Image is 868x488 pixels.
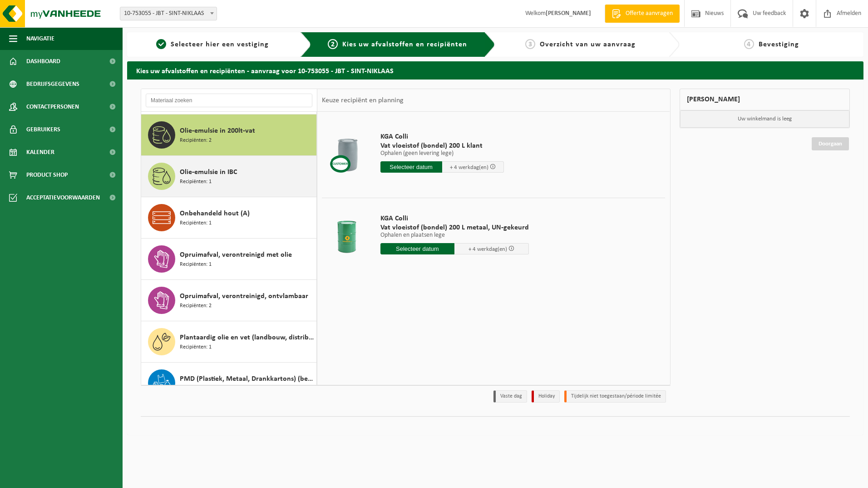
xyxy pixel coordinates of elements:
span: Navigatie [26,27,54,50]
span: Recipiënten: 1 [180,219,212,228]
span: Recipiënten: 1 [180,384,212,393]
span: Recipiënten: 1 [180,260,212,269]
span: Bedrijfsgegevens [26,73,79,95]
button: Onbehandeld hout (A) Recipiënten: 1 [141,197,317,239]
span: Contactpersonen [26,95,79,118]
span: KGA Colli [380,132,504,141]
span: PMD (Plastiek, Metaal, Drankkartons) (bedrijven) [180,373,314,384]
p: Uw winkelmand is leeg [680,110,850,128]
span: Gebruikers [26,118,60,141]
button: Olie-emulsie in IBC Recipiënten: 1 [141,156,317,197]
button: Plantaardig olie en vet (landbouw, distributie, voedingsambachten) Recipiënten: 1 [141,321,317,363]
input: Selecteer datum [380,161,442,173]
span: + 4 werkdag(en) [450,164,488,170]
h2: Kies uw afvalstoffen en recipiënten - aanvraag voor 10-753055 - JBT - SINT-NIKLAAS [127,61,863,79]
span: Kalender [26,141,54,164]
span: 10-753055 - JBT - SINT-NIKLAAS [120,7,217,20]
span: Recipiënten: 1 [180,178,212,186]
span: Selecteer hier een vestiging [171,41,269,48]
p: Ophalen en plaatsen lege [380,232,529,239]
span: KGA Colli [380,214,529,223]
span: Onbehandeld hout (A) [180,208,250,219]
p: Ophalen (geen levering lege) [380,150,504,157]
li: Tijdelijk niet toegestaan/période limitée [564,390,666,403]
span: 4 [744,39,754,49]
span: 1 [156,39,166,49]
span: Olie-emulsie in IBC [180,167,237,178]
span: Recipiënten: 1 [180,343,212,352]
span: Acceptatievoorwaarden [26,186,100,209]
span: Vat vloeistof (bondel) 200 L klant [380,141,504,150]
a: Doorgaan [812,137,849,150]
div: Keuze recipiënt en planning [317,89,408,112]
span: Bevestiging [759,41,799,48]
span: Recipiënten: 2 [180,136,212,145]
button: Olie-emulsie in 200lt-vat Recipiënten: 2 [141,115,317,156]
input: Selecteer datum [380,243,455,254]
span: Plantaardig olie en vet (landbouw, distributie, voedingsambachten) [180,332,314,343]
button: Opruimafval, verontreinigd met olie Recipiënten: 1 [141,239,317,280]
a: Offerte aanvragen [605,5,680,23]
li: Vaste dag [493,390,527,403]
span: Recipiënten: 2 [180,302,212,310]
span: Vat vloeistof (bondel) 200 L metaal, UN-gekeurd [380,223,529,232]
span: + 4 werkdag(en) [469,246,507,252]
span: 10-753055 - JBT - SINT-NIKLAAS [120,7,217,20]
span: Offerte aanvragen [623,9,675,18]
span: 3 [525,39,535,49]
strong: [PERSON_NAME] [546,10,591,17]
span: Product Shop [26,164,68,186]
button: Opruimafval, verontreinigd, ontvlambaar Recipiënten: 2 [141,280,317,321]
span: Olie-emulsie in 200lt-vat [180,125,255,136]
span: 2 [328,39,338,49]
span: Overzicht van uw aanvraag [540,41,636,48]
a: 1Selecteer hier een vestiging [132,39,293,50]
span: Kies uw afvalstoffen en recipiënten [342,41,467,48]
div: [PERSON_NAME] [680,89,850,110]
input: Materiaal zoeken [146,94,312,107]
span: Opruimafval, verontreinigd met olie [180,249,292,260]
span: Dashboard [26,50,60,73]
li: Holiday [532,390,560,403]
span: Opruimafval, verontreinigd, ontvlambaar [180,291,308,302]
button: PMD (Plastiek, Metaal, Drankkartons) (bedrijven) Recipiënten: 1 [141,363,317,404]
